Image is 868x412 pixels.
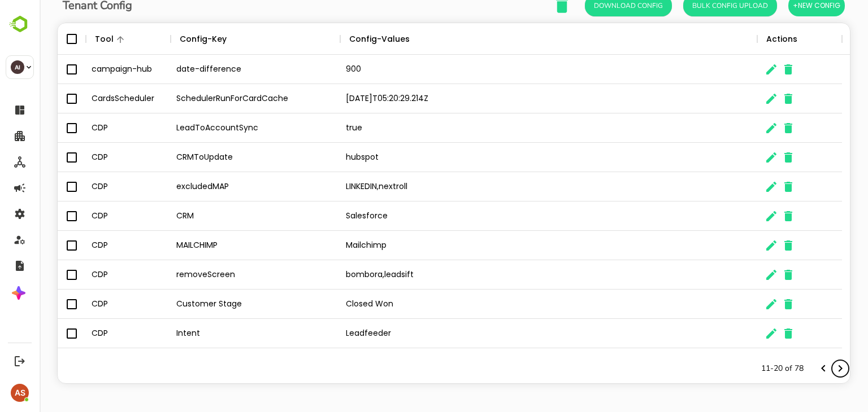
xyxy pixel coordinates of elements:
[310,23,370,55] div: Config-Values
[131,290,301,319] div: Customer Stage
[775,360,792,377] button: Previous page
[301,172,718,201] div: LINKEDIN,nextroll
[131,172,301,201] div: excludedMAP
[301,143,718,172] div: hubspot
[131,143,301,172] div: CRMToUpdate
[11,384,29,402] div: AS
[74,33,88,46] button: Sort
[46,231,131,260] div: CDP
[301,231,718,260] div: Mailchimp
[46,201,131,231] div: CDP
[131,319,301,348] div: Intent
[18,23,811,384] div: The User Data
[792,360,809,377] button: Next page
[46,84,131,113] div: CardsScheduler
[370,33,384,46] button: Sort
[131,231,301,260] div: MAILCHIMP
[727,23,758,55] div: Actions
[131,201,301,231] div: CRM
[301,319,718,348] div: Leadfeeder
[131,84,301,113] div: SchedulerRunForCardCache
[12,353,27,369] button: Logout
[131,55,301,84] div: date-difference
[301,84,718,113] div: [DATE]T05:20:29.214Z
[140,23,187,55] div: Config-Key
[131,113,301,143] div: LeadToAccountSync
[46,172,131,201] div: CDP
[301,55,718,84] div: 900
[46,55,131,84] div: campaign-hub
[46,143,131,172] div: CDP
[187,33,201,46] button: Sort
[301,290,718,319] div: Closed Won
[55,23,74,55] div: Tool
[131,260,301,290] div: removeScreen
[11,60,24,74] div: AI
[46,290,131,319] div: CDP
[301,260,718,290] div: bombora,leadsift
[301,113,718,143] div: true
[46,260,131,290] div: CDP
[46,319,131,348] div: CDP
[6,14,34,35] img: BambooboxLogoMark.f1c84d78b4c51b1a7b5f700c9845e183.svg
[722,363,764,374] p: 11-20 of 78
[46,113,131,143] div: CDP
[301,201,718,231] div: Salesforce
